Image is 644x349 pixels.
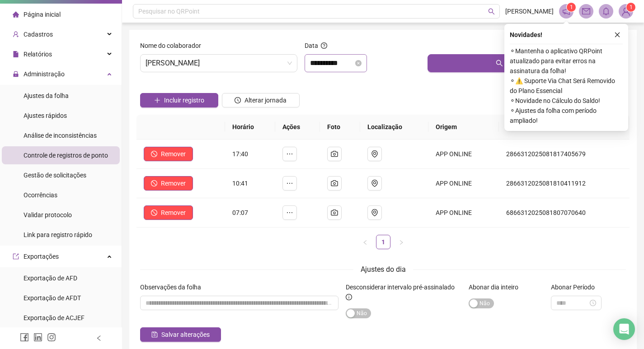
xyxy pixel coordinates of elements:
span: search [488,8,495,15]
button: Salvar alterações [140,327,221,342]
li: Próxima página [394,235,409,249]
span: mail [582,7,590,15]
span: Gestão de solicitações [24,172,86,179]
span: instagram [47,333,56,342]
span: Remover [161,149,186,159]
button: Remover [144,147,193,161]
span: ⚬ Ajustes da folha com período ampliado! [510,106,623,126]
td: 2866312025081810411912 [499,169,630,198]
span: Ocorrências [24,191,57,199]
span: Novidades ! [510,30,542,40]
span: Desconsiderar intervalo pré-assinalado [346,284,455,291]
span: Link para registro rápido [24,231,92,238]
label: Observações da folha [140,282,207,292]
span: export [13,253,19,260]
span: Administração [24,70,65,78]
span: Página inicial [24,11,61,18]
span: 1 [630,4,633,10]
span: file [13,51,19,57]
span: bell [602,7,610,15]
span: linkedin [33,333,42,342]
span: Exportações [24,253,59,260]
button: right [394,235,409,249]
label: Abonar Período [551,282,601,292]
span: LAURA ISABELE FIDELES BATISTA [146,55,292,72]
span: close [614,32,620,38]
span: 07:07 [232,209,248,216]
span: Incluir registro [164,95,204,105]
span: question-circle [321,42,327,49]
span: save [151,331,158,338]
span: camera [331,209,338,216]
button: left [358,235,372,249]
span: [PERSON_NAME] [505,6,554,16]
span: Exportação de ACJEF [24,314,85,321]
span: ⚬ Novidade no Cálculo do Saldo! [510,96,623,106]
span: ellipsis [286,180,293,187]
span: camera [331,180,338,187]
span: 1 [570,4,573,10]
span: Salvar alterações [161,330,210,340]
td: APP ONLINE [428,140,499,169]
span: Controle de registros de ponto [24,152,108,159]
button: Remover [144,205,193,220]
span: home [13,11,19,18]
span: Remover [161,178,186,188]
span: left [96,335,102,341]
span: Validar protocolo [24,211,72,219]
td: APP ONLINE [428,198,499,228]
span: Cadastros [24,31,53,38]
th: Foto [320,115,360,140]
th: Protocolo [499,115,630,140]
span: 17:40 [232,150,248,158]
span: lock [13,71,19,77]
span: Remover [161,208,186,218]
span: camera [331,150,338,158]
span: Exportação de AFDT [24,294,81,302]
label: Nome do colaborador [140,41,207,51]
span: plus [154,97,160,103]
img: 69544 [619,5,633,18]
span: Exportação de AFD [24,275,77,282]
label: Abonar dia inteiro [469,282,524,292]
span: Ajustes do dia [361,265,406,274]
span: search [496,60,503,67]
span: info-circle [346,294,352,300]
span: right [399,240,404,245]
span: environment [371,209,378,216]
span: environment [371,150,378,158]
span: stop [151,151,157,157]
span: facebook [20,333,29,342]
th: Origem [428,115,499,140]
button: Buscar registros [428,54,626,72]
span: notification [562,7,570,15]
span: Relatórios [24,51,52,58]
span: Data [305,42,318,49]
a: 1 [376,235,390,249]
span: ⚬ Mantenha o aplicativo QRPoint atualizado para evitar erros na assinatura da folha! [510,46,623,76]
th: Ações [275,115,320,140]
span: Ajustes da folha [24,92,69,99]
span: ellipsis [286,209,293,216]
span: clock-circle [235,97,241,103]
li: Página anterior [358,235,372,249]
span: user-add [13,31,19,37]
span: stop [151,209,157,216]
td: 6866312025081807070640 [499,198,630,228]
td: 2866312025081817405679 [499,140,630,169]
span: close-circle [355,60,362,66]
span: ellipsis [286,150,293,158]
li: 1 [376,235,390,249]
span: Alterar jornada [244,95,287,105]
button: Alterar jornada [222,93,300,107]
sup: Atualize o seu contato no menu Meus Dados [626,3,635,12]
th: Horário [225,115,275,140]
span: 10:41 [232,180,248,187]
span: environment [371,180,378,187]
a: Alterar jornada [222,98,300,105]
button: Incluir registro [140,93,218,107]
span: stop [151,180,157,186]
div: Open Intercom Messenger [613,318,635,340]
span: Análise de inconsistências [24,132,97,139]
